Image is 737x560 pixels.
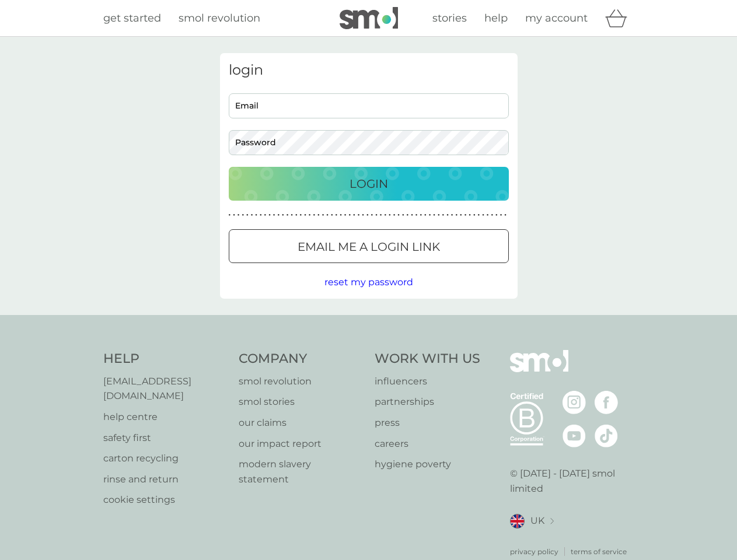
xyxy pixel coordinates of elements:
[432,12,467,24] span: stories
[375,394,480,409] a: partnerships
[103,374,228,404] a: [EMAIL_ADDRESS][DOMAIN_NAME]
[442,212,445,218] p: ●
[260,212,262,218] p: ●
[103,451,228,466] a: carton recycling
[375,436,480,452] a: careers
[375,374,480,389] a: influencers
[229,229,509,263] button: Email me a login link
[229,212,231,218] p: ●
[103,409,228,425] a: help centre
[287,212,289,218] p: ●
[239,350,363,368] h4: Company
[362,212,364,218] p: ●
[103,350,228,368] h4: Help
[397,212,400,218] p: ●
[336,212,338,218] p: ●
[103,430,228,446] p: safety first
[525,12,588,24] span: my account
[246,212,249,218] p: ●
[309,212,311,218] p: ●
[375,415,480,430] a: press
[255,212,257,218] p: ●
[504,212,507,218] p: ●
[473,212,476,218] p: ●
[500,212,502,218] p: ●
[478,212,480,218] p: ●
[340,212,342,218] p: ●
[229,167,509,201] button: Login
[344,212,347,218] p: ●
[484,10,508,27] a: help
[407,212,409,218] p: ●
[268,212,271,218] p: ●
[239,415,363,430] a: our claims
[460,212,462,218] p: ●
[530,513,544,528] span: UK
[432,10,467,27] a: stories
[322,212,324,218] p: ●
[510,350,568,390] img: smol
[510,546,558,557] a: privacy policy
[384,212,386,218] p: ●
[326,212,329,218] p: ●
[495,212,498,218] p: ●
[380,212,382,218] p: ●
[324,275,413,290] button: reset my password
[491,212,493,218] p: ●
[451,212,453,218] p: ●
[239,436,363,452] a: our impact report
[324,276,413,288] span: reset my password
[484,12,508,24] span: help
[229,62,509,79] h3: login
[510,514,525,528] img: UK flag
[595,391,618,414] img: visit the smol Facebook page
[251,212,253,218] p: ●
[340,7,398,29] img: smol
[375,457,480,472] a: hygiene poverty
[273,212,275,218] p: ●
[317,212,320,218] p: ●
[348,212,351,218] p: ●
[239,457,363,487] a: modern slavery statement
[469,212,471,218] p: ●
[429,212,431,218] p: ●
[563,424,586,447] img: visit the smol Youtube page
[366,212,369,218] p: ●
[393,212,396,218] p: ●
[239,394,363,409] a: smol stories
[282,212,284,218] p: ●
[179,12,260,24] span: smol revolution
[371,212,373,218] p: ●
[103,472,228,487] a: rinse and return
[424,212,427,218] p: ●
[563,391,586,414] img: visit the smol Instagram page
[571,546,627,557] a: terms of service
[487,212,489,218] p: ●
[358,212,360,218] p: ●
[438,212,440,218] p: ●
[482,212,484,218] p: ●
[415,212,418,218] p: ●
[291,212,293,218] p: ●
[179,10,260,27] a: smol revolution
[331,212,333,218] p: ●
[103,12,161,24] span: get started
[304,212,306,218] p: ●
[510,466,634,496] p: © [DATE] - [DATE] smol limited
[605,6,634,30] div: basket
[411,212,413,218] p: ●
[242,212,244,218] p: ●
[237,212,240,218] p: ●
[433,212,435,218] p: ●
[420,212,422,218] p: ●
[402,212,404,218] p: ●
